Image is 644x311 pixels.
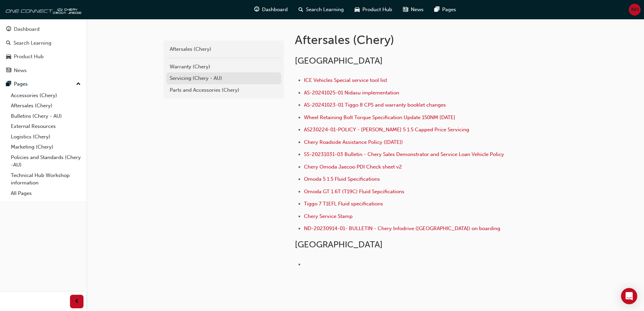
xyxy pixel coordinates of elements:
a: ICE Vehicles Special service tool list [304,77,387,83]
span: guage-icon [6,26,11,32]
a: Search Learning [3,37,84,49]
a: Logistics (Chery) [8,132,84,142]
a: pages-iconPages [429,3,461,17]
a: Policies and Standards (Chery -AU) [8,152,84,170]
span: up-icon [76,80,81,89]
div: Servicing (Chery - AU) [170,74,278,82]
div: News [14,67,27,74]
a: Aftersales (Chery) [8,101,84,111]
button: NH [629,4,641,16]
a: ND-20230914-01- BULLETIN - Chery Infodrive ([GEOGRAPHIC_DATA]) on boarding [304,225,500,231]
span: NH [631,6,639,14]
div: Open Intercom Messenger [621,288,637,304]
a: Chery Roadside Assistance Policy ([DATE]) [304,139,403,145]
a: SS-20231031-03 Bulletin - Chery Sales Demonstrator and Service Loan Vehicle Policy [304,151,504,157]
span: Pages [442,6,456,14]
div: Product Hub [14,53,44,61]
span: car-icon [355,5,360,14]
img: oneconnect [3,3,81,16]
span: search-icon [6,40,11,46]
div: Pages [14,80,28,88]
span: news-icon [6,68,11,74]
span: car-icon [6,54,11,60]
span: prev-icon [74,297,79,306]
a: Technical Hub Workshop information [8,170,84,188]
span: pages-icon [6,81,11,87]
a: Omoda GT 1.6T (T19C) Fluid Sepcifications [304,188,404,195]
div: Parts and Accessories (Chery) [170,86,278,94]
a: AS230224-01-POLICY - [PERSON_NAME] 5 1.5 Capped Price Servicing [304,127,469,133]
a: Product Hub [3,50,84,63]
a: Tiggo 7 T1EFL Fluid specifications [304,201,383,207]
span: search-icon [299,5,303,14]
a: Chery Service Stamp [304,213,353,219]
a: Servicing (Chery - AU) [166,72,281,84]
div: Warranty (Chery) [170,63,278,71]
a: AS-20241023-01 Tiggo 8 CPS and warranty booklet changes [304,102,446,108]
span: pages-icon [434,5,439,14]
a: news-iconNews [398,3,429,17]
a: External Resources [8,121,84,132]
span: Dashboard [262,6,288,14]
button: DashboardSearch LearningProduct HubNews [3,22,84,78]
div: Aftersales (Chery) [170,45,278,53]
a: Parts and Accessories (Chery) [166,84,281,96]
span: Search Learning [306,6,344,14]
a: Omoda 5 1.5 Fluid Specifications [304,176,380,182]
a: Accessories (Chery) [8,90,84,101]
div: Search Learning [14,39,51,47]
span: News [411,6,424,14]
a: Warranty (Chery) [166,61,281,73]
a: car-iconProduct Hub [349,3,398,17]
span: [GEOGRAPHIC_DATA] [295,239,383,250]
a: Aftersales (Chery) [166,43,281,55]
a: Wheel Retaining Bolt Torque Specification Update 150NM [DATE] [304,114,455,120]
a: Marketing (Chery) [8,142,84,152]
a: Chery Omoda Jaecoo PDI Check sheet v2 [304,164,402,170]
span: Product Hub [362,6,392,14]
a: guage-iconDashboard [249,3,293,17]
div: Dashboard [14,25,40,33]
a: AS-20241025-01 Nidasu implementation [304,90,399,96]
span: [GEOGRAPHIC_DATA] [295,55,383,66]
span: news-icon [403,5,408,14]
button: Pages [3,78,84,90]
a: News [3,64,84,77]
a: Dashboard [3,23,84,36]
h1: Aftersales (Chery) [295,32,517,47]
a: Bulletins (Chery - AU) [8,111,84,121]
a: All Pages [8,188,84,199]
a: search-iconSearch Learning [293,3,349,17]
span: guage-icon [254,5,259,14]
